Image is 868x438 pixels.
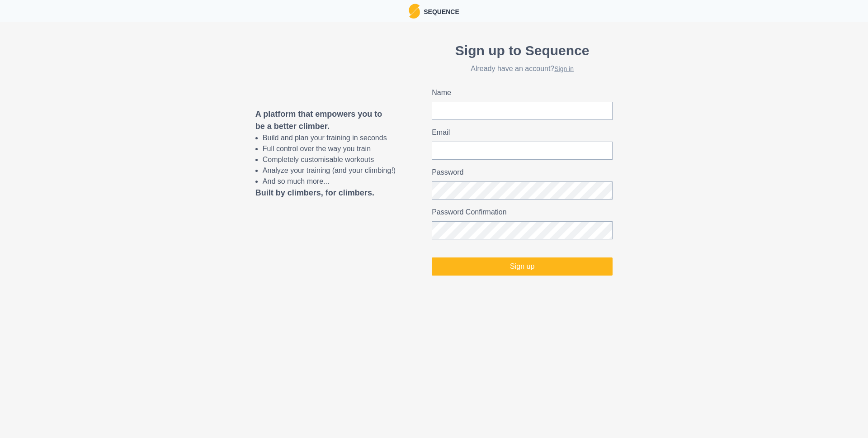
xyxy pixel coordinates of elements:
li: Build and plan your training in seconds [263,133,396,143]
label: Name [432,87,607,98]
p: A platform that empowers you to be a better climber. [255,108,396,133]
img: Logo [409,4,420,19]
p: Sign up to Sequence [432,40,613,61]
p: Sequence [420,5,459,17]
li: Full control over the way you train [263,143,396,154]
label: Password Confirmation [432,207,607,218]
h2: Already have an account? [432,64,613,73]
button: Sign up [432,257,613,276]
li: Analyze your training (and your climbing!) [263,165,396,176]
li: And so much more... [263,176,396,187]
li: Completely customisable workouts [263,154,396,165]
label: Email [432,127,607,138]
a: Sign in [554,65,574,72]
p: Built by climbers, for climbers. [255,187,396,199]
label: Password [432,167,607,178]
a: LogoSequence [409,4,459,19]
